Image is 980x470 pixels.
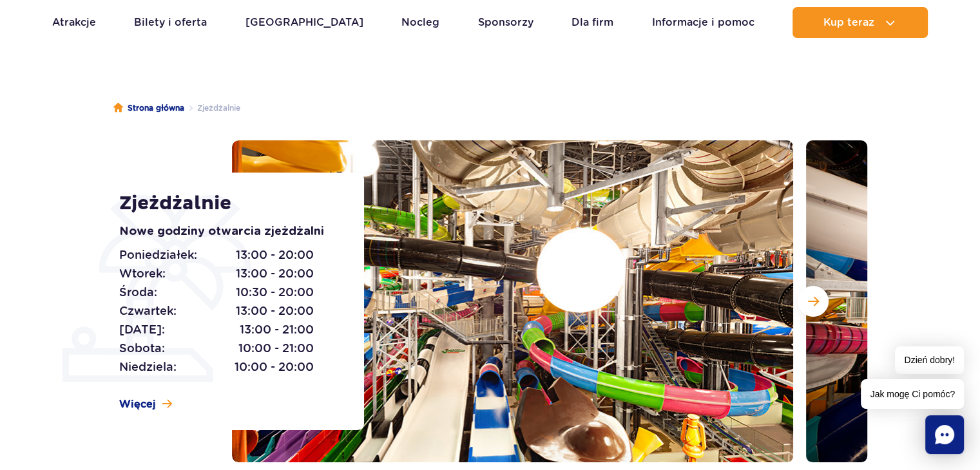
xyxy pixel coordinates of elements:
[478,7,533,38] a: Sponsorzy
[119,397,172,411] a: Więcej
[134,7,207,38] a: Bilety i oferta
[895,346,964,374] span: Dzień dobry!
[119,192,335,215] h1: Zjeżdżalnie
[119,321,165,339] span: [DATE]:
[113,102,184,115] a: Strona główna
[235,358,314,376] span: 10:00 - 20:00
[119,223,335,241] p: Nowe godziny otwarcia zjeżdżalni
[119,283,157,301] span: Środa:
[236,302,314,320] span: 13:00 - 20:00
[236,265,314,283] span: 13:00 - 20:00
[861,379,964,409] span: Jak mogę Ci pomóc?
[119,302,177,320] span: Czwartek:
[401,7,439,38] a: Nocleg
[798,286,829,317] button: Następny slajd
[119,265,166,283] span: Wtorek:
[119,339,165,357] span: Sobota:
[823,17,874,28] span: Kup teraz
[652,7,754,38] a: Informacje i pomoc
[119,397,156,411] span: Więcej
[184,102,240,115] li: Zjeżdżalnie
[240,321,314,339] span: 13:00 - 21:00
[119,246,197,264] span: Poniedziałek:
[572,7,613,38] a: Dla firm
[119,358,177,376] span: Niedziela:
[793,7,928,38] button: Kup teraz
[52,7,96,38] a: Atrakcje
[925,415,964,454] div: Chat
[236,283,314,301] span: 10:30 - 20:00
[245,7,363,38] a: [GEOGRAPHIC_DATA]
[236,246,314,264] span: 13:00 - 20:00
[238,339,314,357] span: 10:00 - 21:00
